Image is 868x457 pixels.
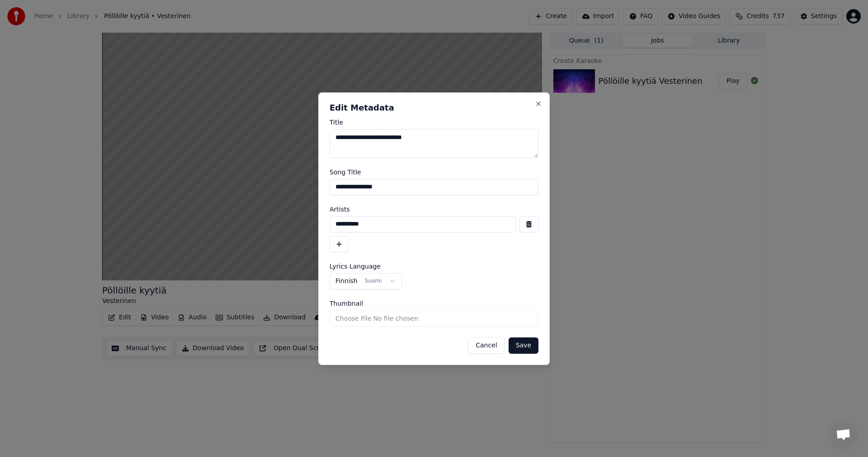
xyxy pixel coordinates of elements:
label: Artists [330,206,538,212]
span: Thumbnail [330,300,363,307]
button: Cancel [468,337,505,354]
span: Lyrics Language [330,263,381,269]
h2: Edit Metadata [330,104,538,112]
label: Song Title [330,169,538,175]
button: Save [509,337,538,354]
label: Title [330,119,538,125]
